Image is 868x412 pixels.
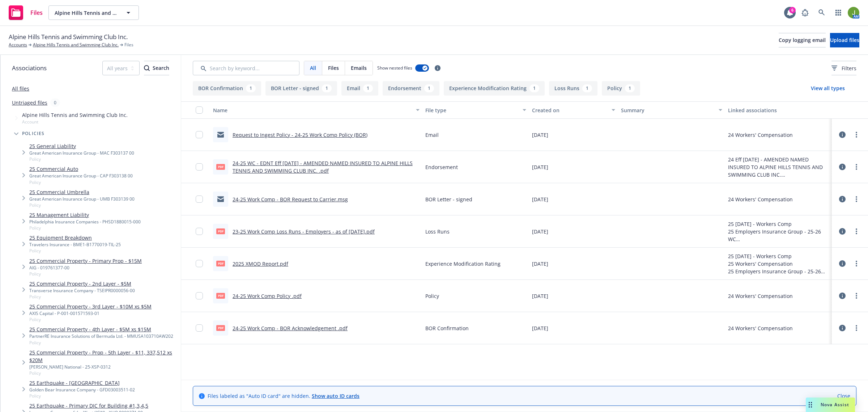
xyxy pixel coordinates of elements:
[216,261,225,266] span: pdf
[233,293,302,299] a: 24-25 Work Comp Policy .pdf
[233,228,375,235] a: 23-25 Work Comp Loss Runs - Employers - as of [DATE].pdf
[425,228,450,235] span: Loss Runs
[29,225,141,231] span: Policy
[216,164,225,169] span: pdf
[29,156,134,162] span: Policy
[830,37,859,43] span: Upload files
[425,106,518,114] div: File type
[425,131,439,139] span: Email
[213,106,412,114] div: Name
[852,259,861,268] a: more
[29,219,141,225] div: Philadelphia Insurance Companies - PHSD1880015-000
[29,333,173,339] div: PartnerRE Insurance Solutions of Bermuda Ltd. - MMUSA103710AW202
[789,7,796,13] div: 6
[779,33,826,47] button: Copy logging email
[728,156,829,178] div: 24 Eff [DATE] - AMENDED NAMED INSURED TO ALPINE HILLS TENNIS AND SWIMMING CLUB INC.
[208,392,359,400] span: Files labeled as "Auto ID card" are hidden.
[50,98,60,107] div: 0
[532,324,548,332] span: [DATE]
[529,101,618,119] button: Created on
[30,10,43,16] span: Files
[216,325,225,331] span: pdf
[196,260,203,267] input: Toggle Row Selected
[532,106,607,114] div: Created on
[842,64,856,72] span: Filters
[29,402,148,409] a: 25 Earthquake - Primary DIC for Building #1,3,4,5
[33,42,119,48] a: Alpine Hills Tennis and Swimming Club Inc.
[233,325,348,332] a: 24-25 Work Comp - BOR Acknowledgement .pdf
[728,292,793,300] div: 24 Workers' Compensation
[29,241,121,248] div: Travelers Insurance - BME1-B1770019-TIL-25
[532,131,548,139] span: [DATE]
[29,393,135,399] span: Policy
[830,33,859,47] button: Upload files
[728,252,829,260] div: 25 [DATE] - Workers Comp
[831,61,856,75] button: Filters
[22,119,128,125] span: Account
[852,291,861,300] a: more
[196,196,203,203] input: Toggle Row Selected
[144,65,150,71] svg: Search
[29,271,142,277] span: Policy
[621,106,714,114] div: Summary
[725,101,832,119] button: Linked associations
[29,257,142,265] a: 25 Commercial Property - Primary Prop - $15M
[9,42,27,48] a: Accounts
[22,111,128,119] span: Alpine Hills Tennis and Swimming Club Inc.
[233,196,348,203] a: 24-25 Work Comp - BOR Request to Carrier.msg
[29,280,135,287] a: 25 Commercial Property - 2nd Layer - $5M
[29,248,121,254] span: Policy
[798,5,812,20] a: Report a Bug
[29,316,152,323] span: Policy
[29,370,178,376] span: Policy
[814,5,829,20] a: Search
[233,131,367,138] a: Request to Ingest Policy - 24-25 Work Comp Policy (BOR)
[22,131,45,136] span: Policies
[532,228,548,235] span: [DATE]
[837,392,850,400] a: Close
[12,99,47,106] a: Untriaged files
[29,340,173,346] span: Policy
[29,196,135,202] div: Great American Insurance Group - UMB F303139 00
[193,81,261,96] button: BOR Confirmation
[852,163,861,171] a: more
[377,65,412,71] span: Show nested files
[831,5,846,20] a: Switch app
[196,106,203,114] input: Select all
[852,227,861,236] a: more
[29,379,135,387] a: 25 Earthquake - [GEOGRAPHIC_DATA]
[425,163,458,171] span: Endorsement
[144,61,169,75] div: Search
[29,294,135,300] span: Policy
[806,398,815,412] div: Drag to move
[29,310,152,316] div: AXIS Capital - P-001-001571593-01
[532,163,548,171] span: [DATE]
[728,324,793,332] div: 24 Workers' Compensation
[618,101,725,119] button: Summary
[852,130,861,139] a: more
[196,292,203,299] input: Toggle Row Selected
[831,64,856,72] span: Filters
[728,196,793,203] div: 24 Workers' Compensation
[196,131,203,138] input: Toggle Row Selected
[144,61,169,75] button: SearchSearch
[196,163,203,171] input: Toggle Row Selected
[728,220,829,228] div: 25 [DATE] - Workers Comp
[12,85,29,92] a: All files
[425,196,472,203] span: BOR Letter - signed
[246,84,256,92] div: 1
[29,265,142,271] div: AIG - 019761377-00
[799,81,856,96] button: View all types
[29,211,141,219] a: 25 Management Liability
[532,260,548,268] span: [DATE]
[532,196,548,203] span: [DATE]
[233,160,413,174] a: 24-25 WC - EDNT Eff [DATE] - AMENDED NAMED INSURED TO ALPINE HILLS TENNIS AND SWIMMING CLUB INC. ...
[625,84,635,92] div: 1
[549,81,597,96] button: Loss Runs
[48,5,139,20] button: Alpine Hills Tennis and Swimming Club Inc.
[529,84,539,92] div: 1
[29,303,152,310] a: 25 Commercial Property - 3rd Layer - $10M xs $5M
[351,64,367,72] span: Emails
[29,364,178,370] div: [PERSON_NAME] National - 25-XSP-0312
[728,228,829,243] div: 25 Employers Insurance Group - 25-26 WC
